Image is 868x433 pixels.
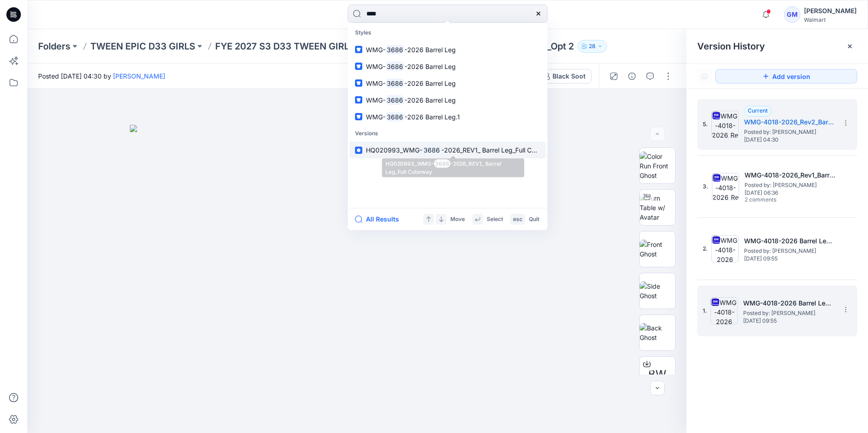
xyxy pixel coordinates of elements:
[90,40,195,53] a: TWEEN EPIC D33 GIRLS
[404,46,456,54] span: -2026 Barrel Leg
[577,40,607,53] button: 28
[703,120,708,128] span: 5.
[625,69,639,84] button: Details
[744,128,835,137] span: Posted by: Gayan Mahawithanalage
[537,69,592,84] button: Black Soot
[385,95,404,105] mark: 3686
[711,111,739,138] img: WMG-4018-2026_Rev2_Barrel Leg in Twill_Opt 2_Full Colorway
[350,125,546,142] p: Versions
[711,235,739,262] img: WMG-4018-2026 Barrel Leg in Twill_Opt 2_Full Colorway
[350,25,546,41] p: Styles
[113,72,165,80] a: [PERSON_NAME]
[366,113,385,121] span: WMG-
[745,190,835,196] span: [DATE] 06:36
[640,323,675,342] img: Back Ghost
[404,63,456,70] span: -2026 Barrel Leg
[710,297,738,325] img: WMG-4018-2026 Barrel Leg in Twill_Opt 2_Soft Silver
[712,173,739,200] img: WMG-4018-2026_Rev1_Barrel Leg in Twill_Opt 2
[350,92,546,108] a: WMG-3686-2026 Barrel Leg
[744,117,835,128] h5: WMG-4018-2026_Rev2_Barrel Leg in Twill_Opt 2_Full Colorway
[422,145,441,155] mark: 3686
[703,307,707,315] span: 1.
[703,182,708,191] span: 3.
[640,281,675,300] img: Side Ghost
[743,309,834,318] span: Posted by: Gayan Mahawithanalage
[366,79,385,87] span: WMG-
[38,71,165,81] span: Posted [DATE] 04:30 by
[385,112,404,122] mark: 3686
[745,181,835,190] span: Posted by: Gayan Mahawithanalage
[529,215,539,224] p: Quit
[748,107,768,114] span: Current
[640,240,675,259] img: Front Ghost
[697,69,712,84] button: Show Hidden Versions
[350,75,546,92] a: WMG-3686-2026 Barrel Leg
[38,40,70,53] a: Folders
[804,5,857,16] div: [PERSON_NAME]
[640,152,675,180] img: Color Run Front Ghost
[744,236,835,246] h5: WMG-4018-2026 Barrel Leg in Twill_Opt 2_Full Colorway
[404,96,456,104] span: -2026 Barrel Leg
[589,41,596,51] p: 28
[487,215,503,224] p: Select
[366,146,422,154] span: HQ020993_WMG-
[441,146,555,154] span: -2026_REV1_ Barrel Leg_Full Colorway
[366,46,385,54] span: WMG-
[745,197,808,204] span: 2 comments
[552,71,586,81] div: Black Soot
[450,215,465,224] p: Move
[743,298,834,309] h5: WMG-4018-2026 Barrel Leg in Twill_Opt 2_Soft Silver
[355,214,405,225] button: All Results
[385,78,404,89] mark: 3686
[697,41,765,52] span: Version History
[513,215,523,224] p: esc
[715,69,857,84] button: Add version
[744,137,835,143] span: [DATE] 04:30
[350,58,546,75] a: WMG-3686-2026 Barrel Leg
[130,125,584,433] img: eyJhbGciOiJIUzI1NiIsImtpZCI6IjAiLCJzbHQiOiJzZXMiLCJ0eXAiOiJKV1QifQ.eyJkYXRhIjp7InR5cGUiOiJzdG9yYW...
[404,113,460,121] span: -2026 Barrel Leg.1
[215,40,372,53] a: FYE 2027 S3 D33 TWEEN GIRL EPIC
[784,6,800,23] div: GM
[745,170,835,181] h5: WMG-4018-2026_Rev1_Barrel Leg in Twill_Opt 2
[350,142,546,158] a: HQ020993_WMG-3686-2026_REV1_ Barrel Leg_Full Colorway
[744,256,835,262] span: [DATE] 09:55
[385,44,404,55] mark: 3686
[804,16,857,23] div: Walmart
[744,246,835,256] span: Posted by: Gayan Mahawithanalage
[648,366,666,383] span: BW
[350,41,546,58] a: WMG-3686-2026 Barrel Leg
[350,108,546,125] a: WMG-3686-2026 Barrel Leg.1
[366,63,385,70] span: WMG-
[385,61,404,72] mark: 3686
[703,245,708,253] span: 2.
[366,96,385,104] span: WMG-
[846,43,853,50] button: Close
[743,318,834,324] span: [DATE] 09:55
[404,79,456,87] span: -2026 Barrel Leg
[640,193,675,222] img: Turn Table w/ Avatar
